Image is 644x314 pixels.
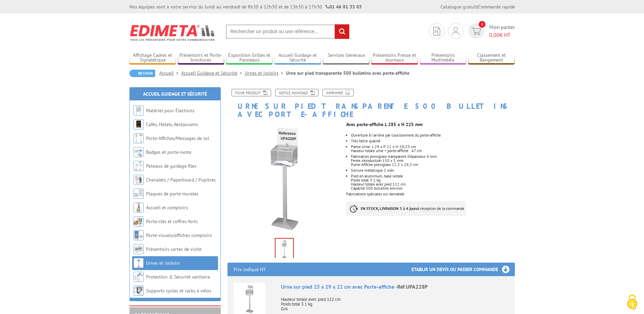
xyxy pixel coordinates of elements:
[335,24,349,39] input: rechercher
[346,121,423,127] strong: Avec porte-affiche L 285 x H 225 mm
[323,52,369,64] a: Services Généraux
[323,89,354,96] a: Imprimer
[134,119,144,129] img: Cafés, Hôtels, Restaurants
[143,91,207,97] a: Accueil Guidage et Sécurité
[146,163,196,169] a: Poteaux de guidage files
[134,258,144,268] img: Urnes et isoloirs
[134,105,144,116] img: Matériel pour Élections
[146,274,210,280] a: Protection & Sécurité sanitaire
[234,263,266,276] p: Prix indiqué HT
[468,52,515,64] a: Classement et Rangement
[222,89,520,118] h1: Urne sur pied transparente 500 bulletins avec porte-affiche
[275,89,318,96] a: Notice Montage
[134,244,144,254] img: Présentoirs cartes de visite
[159,70,181,76] a: Accueil
[276,239,293,260] img: urnes_et_isoloirs_upa228p.jpg
[129,70,155,77] a: Retour
[134,189,144,199] img: Plaques de porte murales
[281,292,509,311] p: Hauteur totale avec pied 112 cm Poids total 3.1 kg Gris
[351,133,515,137] li: Ouverture à l'arrière par coulissement du porte-affiche
[134,161,144,171] img: Poteaux de guidage files
[440,4,477,10] a: Catalogue gratuit
[134,147,144,157] img: Badges et porte-noms
[351,178,515,186] p: Poids total 3.1 kg. Hauteur totale avec pied 112 cm
[411,263,515,276] h3: Etablir un devis ou passer commande
[397,283,428,290] span: Réf.UPA228P
[146,218,198,224] a: Porte-clés et coffres-forts
[134,230,144,240] img: Porte-visuels/affiches comptoirs
[232,89,271,96] a: Fiche produit
[346,118,520,223] div: Fabrications spéciales sur demande
[228,122,341,236] img: urnes_et_isoloirs_upa228p.jpg
[146,288,211,294] a: Supports cycles et racks à vélos
[351,186,515,190] p: Capacité 500 bulletins environ
[489,31,515,39] span: € HT
[178,52,224,64] a: Présentoirs et Porte-brochures
[624,294,641,311] img: Cookies (fenêtre modale)
[146,107,194,114] a: Matériel pour Élections
[181,70,245,76] a: Accueil Guidage et Sécurité
[146,232,212,238] a: Porte-visuels/affiches comptoirs
[245,70,286,76] a: Urnes et isoloirs
[134,175,144,185] img: Chevalets / Paperboard / Pupitres
[226,52,273,64] a: Exposition Grilles et Panneaux
[146,135,209,141] a: Porte-Affiches/Messages de sol
[281,283,509,291] div: Urne sur pied 25 x 29 x 22 cm avec Porte-affiche -
[326,4,362,10] strong: 01 46 81 33 03
[440,3,515,10] div: |
[452,27,459,35] img: devis rapide
[351,145,515,153] li: Partie Urne: L 29 x P 22 x H 20/25 cm Hauteur totale urne + porte-affiche : 47 cm
[346,201,466,216] p: à réception de la commande
[620,291,644,314] button: Cookies (fenêtre modale)
[489,31,500,38] span: 0,00
[361,206,418,211] strong: EN STOCK, LIVRAISON 3 à 4 jours
[146,191,198,197] a: Plaques de porte murales
[146,260,180,266] a: Urnes et isoloirs
[134,133,144,143] img: Porte-Affiches/Messages de sol
[467,23,515,39] a: devis rapide 0 Mon panier 0,00€ HT
[134,202,144,213] img: Accueil et comptoirs
[146,177,216,183] a: Chevalets / Paperboard / Pupitres
[420,52,467,64] a: Présentoirs Multimédia
[479,21,485,28] span: 0
[286,70,409,76] li: Urne sur pied transparente 500 bulletins avec porte-affiche
[351,154,515,167] li: Fabrication plexiglass transparent d'épaisseur 4 mm Fente introduction 150 x 5 mm Porte-Affiche p...
[146,121,198,127] a: Cafés, Hôtels, Restaurants
[146,149,191,155] a: Badges et porte-noms
[351,168,515,172] li: Serrure métallique 2 clés.
[478,4,515,10] a: Commande rapide
[351,174,515,178] p: Pied en aluminium, base lestée
[471,27,481,35] img: devis rapide
[146,246,201,252] a: Présentoirs cartes de visite
[129,20,216,45] img: Edimeta
[275,52,321,64] a: Accueil Guidage et Sécurité
[351,139,515,143] li: Très belle qualité
[489,23,515,39] span: Mon panier
[146,204,188,211] a: Accueil et comptoirs
[371,52,418,64] a: Présentoirs Presse et Journaux
[134,216,144,226] img: Porte-clés et coffres-forts
[129,52,176,64] a: Affichage Cadres et Signalétique
[226,24,350,39] input: Rechercher un produit ou une référence...
[433,27,440,35] img: devis rapide
[129,3,362,10] div: Nos équipes sont à votre service du lundi au vendredi de 8h30 à 12h30 et de 13h30 à 17h30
